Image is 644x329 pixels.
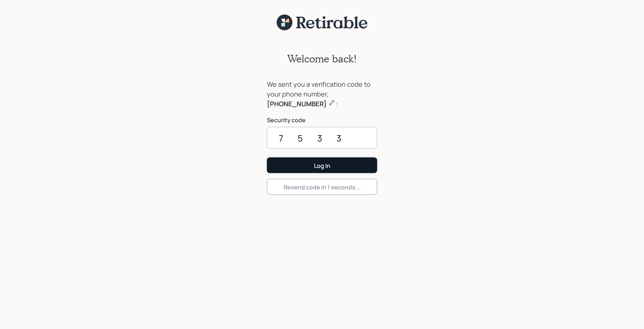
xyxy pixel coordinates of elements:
[284,183,361,191] div: Resend code in 1 seconds...
[267,79,377,109] div: We sent you a verification code to your phone number, :
[267,157,377,173] button: Log In
[267,127,377,149] input: ••••
[267,99,327,108] b: [PHONE_NUMBER]
[267,179,377,194] button: Resend code in 1 seconds...
[314,162,330,170] div: Log In
[287,53,357,65] h2: Welcome back!
[267,116,377,124] label: Security code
